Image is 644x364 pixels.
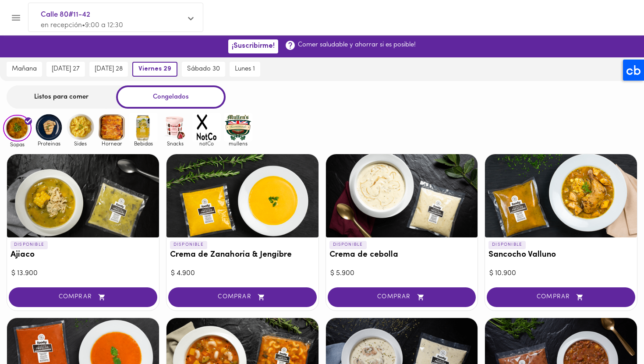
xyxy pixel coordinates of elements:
span: [DATE] 27 [52,65,80,73]
button: COMPRAR [328,287,476,307]
button: sábado 30 [182,62,225,77]
p: Comer saludable y ahorrar si es posible! [298,40,416,49]
button: mañana [7,62,42,77]
h3: Sancocho Valluno [488,251,633,260]
span: mañana [12,65,37,73]
div: Crema de Zanahoria & Jengibre [166,154,318,237]
h3: Crema de cebolla [329,251,474,260]
div: Listos para comer [7,85,116,109]
span: Proteinas [35,141,63,146]
p: DISPONIBLE [11,241,48,249]
span: Calle 80#11-42 [41,9,182,21]
button: COMPRAR [168,287,317,307]
button: [DATE] 28 [89,62,128,77]
button: [DATE] 27 [46,62,85,77]
div: Sancocho Valluno [485,154,637,237]
span: sábado 30 [187,65,220,73]
span: viernes 29 [138,65,171,73]
span: COMPRAR [498,293,624,301]
button: Menu [5,7,27,28]
p: DISPONIBLE [170,241,207,249]
h3: Ajiaco [11,251,156,260]
div: $ 10.900 [489,269,633,279]
span: Sopas [3,141,32,147]
img: Bebidas [129,113,158,141]
button: ¡Suscribirme! [228,39,278,53]
img: Proteinas [35,113,63,141]
button: COMPRAR [487,287,635,307]
img: Sopas [3,115,32,142]
span: COMPRAR [179,293,306,301]
img: Sides [66,113,95,141]
div: Crema de cebolla [326,154,478,237]
span: Sides [66,141,95,146]
span: mullens [224,141,252,146]
div: $ 4.900 [171,269,314,279]
span: en recepción • 9:00 a 12:30 [41,22,123,29]
div: Congelados [116,85,226,109]
span: Snacks [161,141,189,146]
span: Bebidas [129,141,158,146]
h3: Crema de Zanahoria & Jengibre [170,251,315,260]
span: COMPRAR [339,293,465,301]
span: lunes 1 [235,65,255,73]
img: Hornear [98,113,126,141]
button: viernes 29 [132,62,177,77]
span: Hornear [98,141,126,146]
div: Ajiaco [7,154,159,237]
div: $ 13.900 [11,269,155,279]
p: DISPONIBLE [488,241,526,249]
img: Snacks [161,113,189,141]
span: COMPRAR [20,293,146,301]
img: notCo [192,113,221,141]
button: COMPRAR [9,287,157,307]
span: [DATE] 28 [95,65,123,73]
iframe: Messagebird Livechat Widget [593,313,635,355]
span: ¡Suscribirme! [232,42,275,50]
span: notCo [192,141,221,146]
div: $ 5.900 [330,269,474,279]
p: DISPONIBLE [329,241,367,249]
button: lunes 1 [230,62,260,77]
img: mullens [224,113,252,141]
